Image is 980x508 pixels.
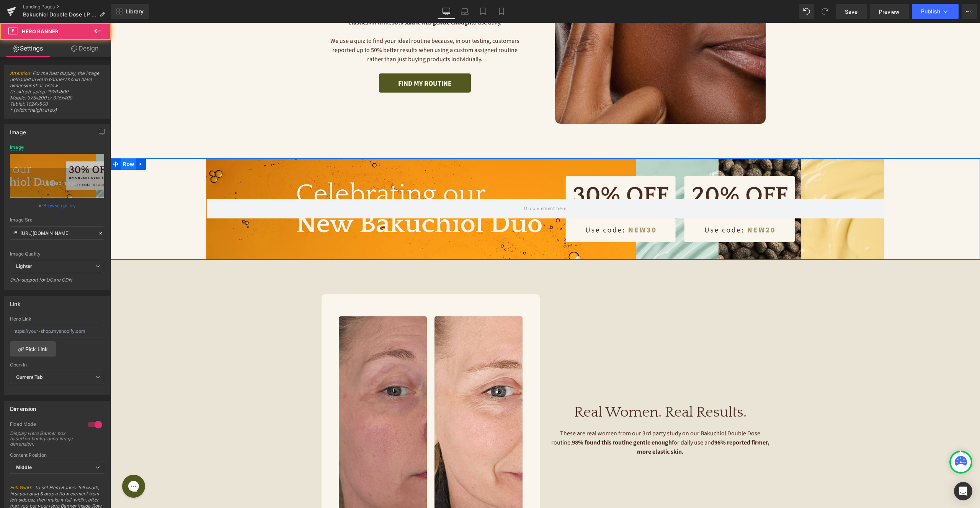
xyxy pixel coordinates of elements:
[817,4,833,19] button: Redo
[921,8,940,15] span: Publish
[10,401,36,412] div: Dimension
[10,251,104,257] div: Image Quality
[43,199,76,212] a: Browse gallery
[10,70,104,118] span: : For the best display, the image uploaded in Hero banner should have dimensions* as below: Deskt...
[10,70,30,76] a: Attention
[962,4,977,19] button: More
[8,449,38,477] iframe: Gorgias live chat messenger
[10,217,104,223] div: Image Src
[441,381,659,399] h1: Real Women. Real Results.
[10,362,104,368] div: Open In
[799,4,814,19] button: Undo
[10,296,21,307] div: Link
[22,28,59,34] span: Hero Banner
[10,341,56,357] a: Pick Link
[474,4,492,19] a: Tablet
[10,325,104,337] input: https://your-shop.myshopify.com
[268,50,360,70] a: FIND MY ROUTINE
[456,4,474,19] a: Laptop
[215,13,414,41] p: We use a quiz to find your ideal routine because, in our testing, customers reported up to 50% be...
[25,135,35,147] a: Expand / Collapse
[10,125,26,135] div: Image
[526,415,659,433] span: 96% reported firmer, more elastic skin.
[10,421,80,429] div: Fixed Mode
[870,4,909,19] a: Preview
[10,453,104,458] div: Content Position
[287,57,341,65] span: FIND MY ROUTINE
[10,145,24,150] div: Image
[16,374,43,380] b: Current Tab
[10,202,104,210] div: or
[16,263,32,269] b: Lighter
[10,485,32,490] a: Full Width
[845,8,857,16] span: Save
[10,135,25,147] span: Row
[57,40,113,57] a: Design
[126,8,144,15] span: Library
[437,4,456,19] a: Desktop
[441,406,659,433] p: These are real women from our 3rd party study on our Bakuchiol Double Dose routine. for daily use...
[954,482,972,500] div: Open Intercom Messenger
[23,4,111,10] a: Landing Pages
[461,415,561,424] span: 98% found this routine gentle enough
[10,277,104,288] div: Only support for UCare CDN
[16,464,32,470] b: Middle
[10,226,104,240] input: Link
[492,4,511,19] a: Mobile
[912,4,959,19] button: Publish
[879,8,900,16] span: Preview
[10,316,104,322] div: Hero Link
[10,431,79,447] div: Display Hero Banner box based on background image dimension.
[111,4,149,19] a: New Library
[23,11,96,18] span: Bakuchiol Double Dose LP pre-quiz page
